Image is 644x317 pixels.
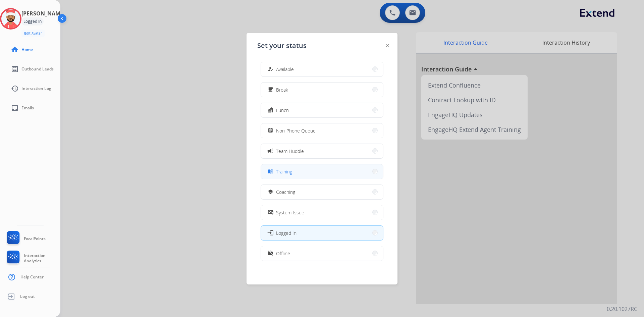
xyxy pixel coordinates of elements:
[261,226,383,240] button: Logged In
[261,205,383,220] button: System Issue
[261,164,383,179] button: Training
[5,251,60,266] a: Interaction Analytics
[276,209,304,216] span: System Issue
[261,83,383,97] button: Break
[11,85,19,93] mat-icon: history
[261,185,383,199] button: Coaching
[11,46,19,54] mat-icon: home
[21,9,65,17] h3: [PERSON_NAME]
[261,246,383,261] button: Offline
[20,274,44,280] span: Help Center
[261,144,383,158] button: Team Huddle
[276,86,288,93] span: Break
[276,189,295,196] span: Coaching
[257,41,307,50] span: Set your status
[268,87,273,93] mat-icon: free_breakfast
[276,127,316,134] span: Non-Phone Queue
[21,66,54,72] span: Outbound Leads
[24,253,60,264] span: Interaction Analytics
[267,229,274,236] mat-icon: login
[261,62,383,76] button: Available
[268,210,273,215] mat-icon: phonelink_off
[21,47,33,52] span: Home
[276,66,294,73] span: Available
[268,251,273,256] mat-icon: work_off
[267,148,274,154] mat-icon: campaign
[268,66,273,72] mat-icon: how_to_reg
[261,103,383,117] button: Lunch
[268,128,273,134] mat-icon: assignment
[11,104,19,112] mat-icon: inbox
[21,86,51,91] span: Interaction Log
[21,17,44,25] div: Logged In
[386,44,389,47] img: close-button
[276,229,297,236] span: Logged In
[276,107,289,114] span: Lunch
[268,169,273,174] mat-icon: menu_book
[21,105,34,111] span: Emails
[276,168,292,175] span: Training
[607,305,637,313] p: 0.20.1027RC
[21,30,45,37] button: Edit Avatar
[11,65,19,73] mat-icon: list_alt
[5,231,46,247] a: FocalPoints
[24,236,46,242] span: FocalPoints
[276,250,290,257] span: Offline
[268,107,273,113] mat-icon: fastfood
[1,9,20,28] img: avatar
[268,189,273,195] mat-icon: school
[20,294,35,299] span: Log out
[276,148,304,155] span: Team Huddle
[261,123,383,138] button: Non-Phone Queue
